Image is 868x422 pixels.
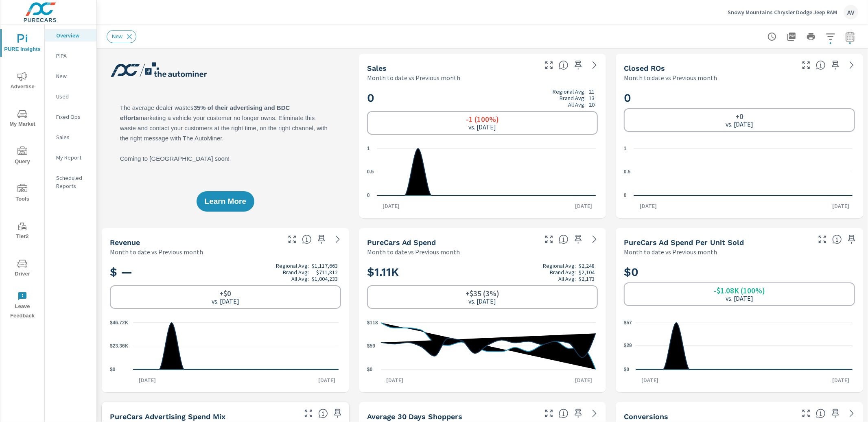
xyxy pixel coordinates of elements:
div: Scheduled Reports [45,172,96,192]
p: $2,104 [579,269,595,276]
p: [DATE] [569,376,598,384]
p: $1,117,663 [312,262,338,269]
span: Learn More [205,198,246,205]
button: Make Fullscreen [816,233,829,246]
p: 13 [589,95,595,101]
button: Make Fullscreen [800,407,813,420]
div: nav menu [0,24,44,324]
p: Regional Avg: [276,262,309,269]
span: Leave Feedback [3,291,42,321]
div: New [107,30,136,43]
p: Snowy Mountains Chrysler Dodge Jeep RAM [728,9,837,16]
button: Make Fullscreen [542,59,555,72]
p: [DATE] [133,376,162,384]
p: [DATE] [826,376,855,384]
p: $711,812 [316,269,338,276]
text: 0.5 [367,169,374,175]
div: PIPA [45,50,96,62]
a: See more details in report [588,407,601,420]
p: Month to date vs Previous month [624,73,717,83]
p: [DATE] [377,202,405,210]
text: $46.72K [110,320,129,326]
p: $2,248 [579,262,595,269]
span: Driver [3,259,42,279]
div: New [45,70,96,82]
p: All Avg: [291,276,309,282]
a: See more details in report [588,233,601,246]
p: [DATE] [313,376,341,384]
p: Brand Avg: [550,269,576,276]
p: vs. [DATE] [726,295,753,302]
span: Save this to your personalized report [829,59,842,72]
p: [DATE] [826,202,855,210]
button: Make Fullscreen [286,233,299,246]
p: Overview [56,31,90,39]
p: PIPA [56,52,90,60]
p: Month to date vs Previous month [110,247,203,257]
p: My Report [56,153,90,162]
p: [DATE] [381,376,409,384]
h6: +$0 [219,289,231,297]
text: $29 [624,343,632,349]
span: Tier2 [3,221,42,241]
button: "Export Report to PDF" [783,28,800,45]
div: Fixed Ops [45,111,96,123]
span: Save this to your personalized report [572,407,585,420]
span: Advertise [3,72,42,92]
text: $0 [624,367,630,372]
span: Save this to your personalized report [845,233,858,246]
text: 1 [624,146,627,151]
span: PURE Insights [3,34,42,54]
p: Scheduled Reports [56,174,90,190]
h5: PureCars Advertising Spend Mix [110,412,225,421]
h6: +0 [735,112,743,120]
span: Save this to your personalized report [315,233,328,246]
p: [DATE] [569,202,598,210]
button: Apply Filters [822,28,839,45]
text: $57 [624,320,632,326]
p: Fixed Ops [56,113,90,121]
p: $2,173 [579,276,595,282]
h5: Average 30 Days Shoppers [367,412,463,421]
h6: -$1.08K (100%) [714,286,765,295]
div: My Report [45,151,96,164]
span: Save this to your personalized report [829,407,842,420]
h2: $ — [110,262,341,282]
button: Make Fullscreen [542,407,555,420]
p: vs. [DATE] [468,297,496,305]
h5: Revenue [110,238,140,247]
span: Tools [3,184,42,204]
span: Query [3,146,42,166]
button: Make Fullscreen [542,233,555,246]
button: Print Report [803,28,819,45]
text: $59 [367,343,375,349]
button: Learn More [197,191,254,212]
span: A rolling 30 day total of daily Shoppers on the dealership website, averaged over the selected da... [559,409,568,418]
h6: +$35 (3%) [466,289,499,297]
span: Total sales revenue over the selected date range. [Source: This data is sourced from the dealer’s... [302,234,312,244]
h6: -1 (100%) [466,115,499,123]
p: Month to date vs Previous month [367,247,460,257]
p: Month to date vs Previous month [624,247,717,257]
p: Brand Avg: [283,269,309,276]
h2: 0 [367,88,598,108]
p: New [56,72,90,80]
p: Regional Avg: [553,88,586,95]
button: Select Date Range [842,28,858,45]
text: $23.36K [110,343,129,349]
button: Make Fullscreen [800,59,813,72]
p: Used [56,92,90,101]
text: 0 [624,192,627,198]
p: 20 [589,101,595,108]
span: Save this to your personalized report [331,407,344,420]
a: See more details in report [331,233,344,246]
h5: Conversions [624,412,668,421]
span: Save this to your personalized report [572,59,585,72]
text: $118 [367,320,378,326]
span: New [107,33,127,39]
p: [DATE] [636,376,665,384]
a: See more details in report [845,59,858,72]
h2: $0 [624,265,855,279]
p: vs. [DATE] [212,297,239,305]
p: Month to date vs Previous month [367,73,460,83]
